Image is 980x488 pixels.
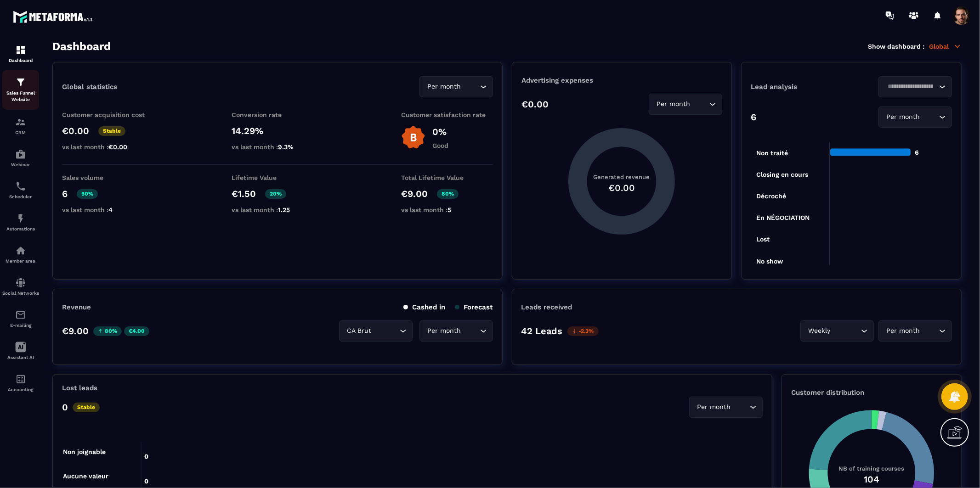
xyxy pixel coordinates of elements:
tspan: Closing en cours [757,171,809,179]
p: vs last month : [401,206,493,213]
p: Customer satisfaction rate [401,111,493,118]
p: €9.00 [62,325,89,337]
p: Customer acquisition cost [62,111,154,118]
div: Search for option [419,320,493,342]
span: CA Brut [345,326,374,336]
p: Cashed in [403,303,446,311]
p: Good [432,142,448,149]
p: vs last month : [232,143,323,151]
img: formation [15,45,26,56]
img: b-badge-o.b3b20ee6.svg [401,125,425,150]
div: Search for option [878,320,952,342]
a: emailemailE-mailing [2,303,39,335]
p: Social Networks [2,291,39,296]
p: €0.00 [62,125,89,136]
p: 42 Leads [521,325,563,337]
p: Advertising expenses [521,76,722,84]
input: Search for option [463,82,478,92]
a: accountantaccountantAccounting [2,367,39,399]
a: automationsautomationsMember area [2,238,39,270]
img: automations [15,245,26,256]
p: Total Lifetime Value [401,174,493,181]
p: Scheduler [2,194,39,199]
span: 1.25 [278,206,290,213]
tspan: No show [757,258,784,265]
p: Show dashboard : [868,43,924,50]
img: logo [13,8,96,25]
span: 5 [448,206,451,213]
p: Sales Funnel Website [2,90,39,103]
div: Search for option [878,107,952,128]
p: €0.00 [521,99,549,110]
tspan: Non joignable [63,448,106,456]
p: vs last month : [62,206,154,213]
a: formationformationSales Funnel Website [2,70,39,110]
p: CRM [2,130,39,135]
img: automations [15,149,26,160]
p: 6 [751,112,756,123]
p: Stable [98,126,125,136]
span: €0.00 [108,143,127,151]
p: Member area [2,258,39,264]
a: formationformationDashboard [2,38,39,70]
div: Search for option [649,94,722,115]
input: Search for option [692,99,707,109]
div: Search for option [800,320,874,342]
h3: Dashboard [52,40,111,53]
tspan: Aucune valeur [63,472,108,480]
p: Automations [2,226,39,231]
div: Search for option [689,397,763,418]
p: -2.3% [567,326,599,336]
a: social-networksocial-networkSocial Networks [2,270,39,303]
p: vs last month : [232,206,323,213]
span: 9.3% [278,143,294,151]
img: social-network [15,277,26,288]
input: Search for option [733,402,748,412]
input: Search for option [374,326,397,336]
span: Weekly [806,326,833,336]
p: €4.00 [124,326,149,336]
p: vs last month : [62,143,154,151]
p: 0% [432,126,448,137]
p: Lost leads [62,384,97,392]
span: Per month [425,326,463,336]
img: automations [15,213,26,224]
p: €1.50 [232,188,256,199]
input: Search for option [884,82,937,92]
p: Forecast [455,303,493,311]
p: Stable [73,403,100,412]
tspan: Décroché [757,192,787,200]
img: accountant [15,374,26,385]
p: Webinar [2,162,39,167]
p: €9.00 [401,188,428,199]
p: Dashboard [2,58,39,63]
p: Assistant AI [2,355,39,360]
p: Conversion rate [232,111,323,118]
a: schedulerschedulerScheduler [2,174,39,206]
p: 80% [93,326,122,336]
img: scheduler [15,181,26,192]
p: Leads received [521,303,572,311]
div: Search for option [419,76,493,97]
p: Global statistics [62,83,117,91]
p: Accounting [2,387,39,392]
p: 6 [62,188,68,199]
p: 14.29% [232,125,323,136]
p: Global [929,42,962,50]
p: Customer distribution [791,388,952,397]
input: Search for option [922,326,937,336]
span: Per month [655,99,692,109]
div: Search for option [878,76,952,97]
a: Assistant AI [2,335,39,367]
p: Sales volume [62,174,154,181]
p: 50% [77,189,98,199]
a: formationformationCRM [2,110,39,142]
tspan: En NÉGOCIATION [757,214,810,221]
p: 0 [62,402,68,413]
p: E-mailing [2,323,39,328]
a: automationsautomationsAutomations [2,206,39,238]
div: Search for option [339,320,413,342]
span: Per month [425,82,463,92]
p: 20% [265,189,286,199]
p: 80% [437,189,459,199]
